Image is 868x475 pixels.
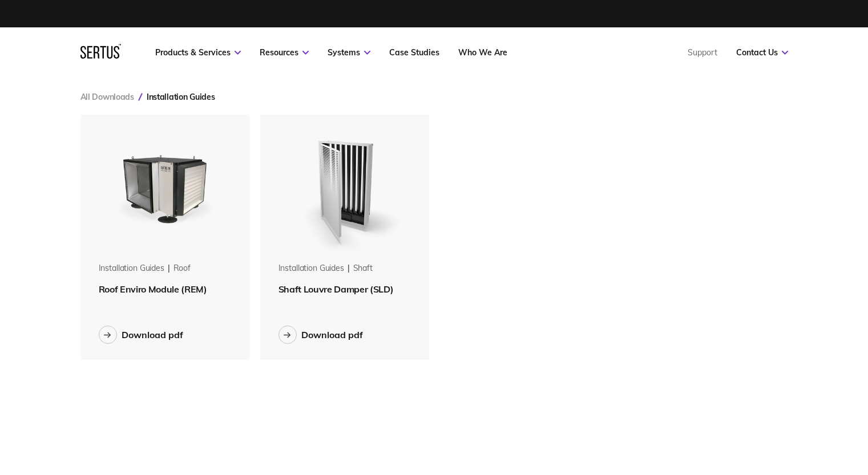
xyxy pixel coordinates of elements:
[688,47,717,58] a: Support
[389,47,439,58] a: Case Studies
[99,326,183,344] button: Download pdf
[122,329,183,340] div: Download pdf
[458,47,507,58] a: Who We Are
[80,92,134,102] a: All Downloads
[278,283,394,295] span: Shaft Louvre Damper (SLD)
[301,329,363,340] div: Download pdf
[99,263,164,274] div: Installation Guides
[173,263,191,274] div: roof
[278,326,363,344] button: Download pdf
[155,47,241,58] a: Products & Services
[99,283,207,295] span: Roof Enviro Module (REM)
[736,47,788,58] a: Contact Us
[260,47,309,58] a: Resources
[353,263,373,274] div: shaft
[328,47,370,58] a: Systems
[278,263,344,274] div: Installation Guides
